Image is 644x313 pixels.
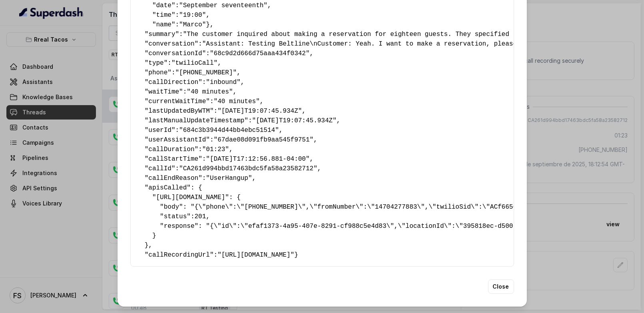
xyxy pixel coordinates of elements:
[148,175,198,182] span: callEndReason
[148,184,187,191] span: apisCalled
[214,98,260,105] span: "40 minutes"
[187,88,233,96] span: "40 minutes"
[217,108,302,115] span: "[DATE]T19:07:45.934Z"
[148,50,202,57] span: conversationId
[148,117,244,124] span: lastManualUpdateTimestamp
[179,127,279,134] span: "684c3b3944d44bb4ebc51514"
[148,31,175,38] span: summary
[156,2,171,9] span: date
[195,213,206,220] span: 201
[148,136,206,144] span: userAssistantId
[156,21,171,28] span: name
[206,175,252,182] span: "UserHangup"
[210,50,310,57] span: "68c9d2d666d75aaa434f0342"
[179,165,317,172] span: "CA261d994bbd17463bdc5fa58a23582712"
[148,60,163,67] span: type
[148,251,210,259] span: callRecordingUrl
[175,69,237,76] span: "[PHONE_NUMBER]"
[148,98,206,105] span: currentWaitTime
[148,127,171,134] span: userId
[171,60,217,67] span: "twilioCall"
[252,117,337,124] span: "[DATE]T19:07:45.934Z"
[148,88,179,96] span: waitTime
[217,251,294,259] span: "[URL][DOMAIN_NAME]"
[179,12,206,19] span: "19:00"
[148,69,167,76] span: phone
[164,213,187,220] span: status
[148,156,198,163] span: callStartTime
[179,2,267,9] span: "September seventeenth"
[148,165,171,172] span: callId
[148,79,198,86] span: callDirection
[148,40,194,48] span: conversation
[156,12,171,19] span: time
[179,21,206,28] span: "Marco"
[156,194,225,201] span: [URL][DOMAIN_NAME]
[206,79,240,86] span: "inbound"
[488,279,514,294] button: Close
[206,156,309,163] span: "[DATE]T17:12:56.881-04:00"
[148,108,210,115] span: lastUpdatedByWTM
[148,146,194,153] span: callDuration
[202,146,229,153] span: "01:23"
[214,136,314,144] span: "67dae08d091fb9aa545f9751"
